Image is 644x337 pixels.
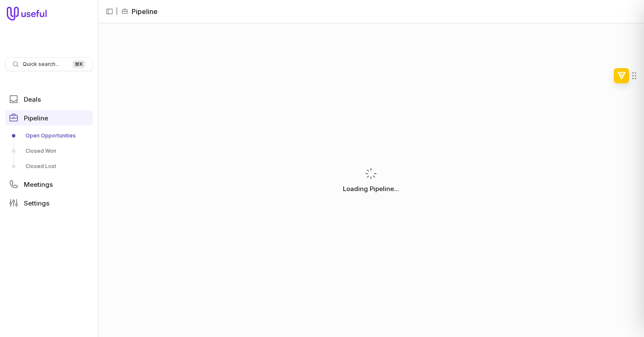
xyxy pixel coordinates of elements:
div: Pipeline submenu [5,129,93,173]
span: Settings [24,200,49,206]
span: Meetings [24,181,53,188]
a: Deals [5,91,93,107]
a: Closed Lost [5,160,93,173]
a: Closed Won [5,144,93,158]
p: Loading Pipeline... [343,184,399,194]
li: Pipeline [121,6,158,17]
a: Settings [5,195,93,211]
kbd: ⌘ K [72,60,86,69]
span: Quick search... [23,61,59,68]
a: Meetings [5,177,93,192]
span: | [116,6,118,17]
button: Collapse sidebar [103,5,116,18]
span: Deals [24,96,41,103]
a: Open Opportunities [5,129,93,143]
a: Pipeline [5,110,93,126]
span: Pipeline [24,115,48,121]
